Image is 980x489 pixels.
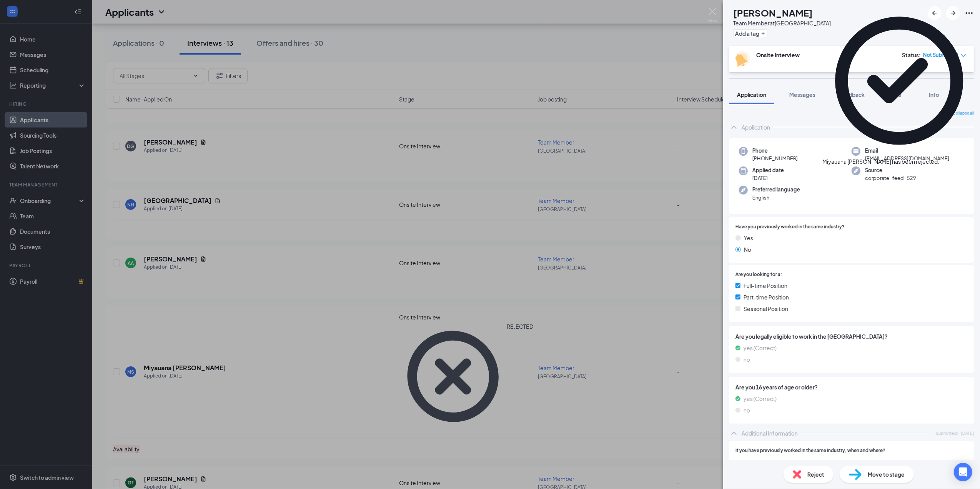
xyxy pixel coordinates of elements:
[789,91,815,98] span: Messages
[744,344,777,352] span: yes (Correct)
[729,123,739,132] svg: ChevronUp
[954,463,972,481] div: Open Intercom Messenger
[735,332,968,341] span: Are you legally eligible to work in the [GEOGRAPHIC_DATA]?
[752,147,798,155] span: Phone
[865,166,916,174] span: Source
[744,281,787,290] span: Full-time Position
[735,271,782,278] span: Are you looking for a:
[729,429,739,438] svg: ChevronUp
[744,234,753,242] span: Yes
[735,223,845,231] span: Have you previously worked in the same industry?
[752,155,798,162] span: [PHONE_NUMBER]
[744,293,789,301] span: Part-time Position
[733,6,813,19] h1: [PERSON_NAME]
[744,406,750,414] span: no
[752,194,800,201] span: English
[752,166,784,174] span: Applied date
[744,394,777,403] span: yes (Correct)
[737,91,766,98] span: Application
[807,470,824,479] span: Reject
[961,430,974,436] span: [DATE]
[868,470,905,479] span: Move to stage
[936,430,958,436] span: Submitted:
[756,52,800,58] b: Onsite Interview
[822,4,976,158] svg: CheckmarkCircle
[744,245,751,254] span: No
[742,429,798,437] div: Additional Information
[865,174,916,182] span: corporate_feed_529
[752,186,800,193] span: Preferred language
[733,29,767,37] button: PlusAdd a tag
[744,304,788,313] span: Seasonal Position
[742,123,770,131] div: Application
[733,19,831,27] div: Team Member at [GEOGRAPHIC_DATA]
[735,383,968,391] span: Are you 16 years of age or older?
[752,174,784,182] span: [DATE]
[744,355,750,364] span: no
[735,457,968,466] span: N/A
[735,447,885,454] span: If you have previously worked in the same industry, when and where?
[822,158,939,166] div: Miyauana [PERSON_NAME] has been rejected.
[761,31,765,36] svg: Plus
